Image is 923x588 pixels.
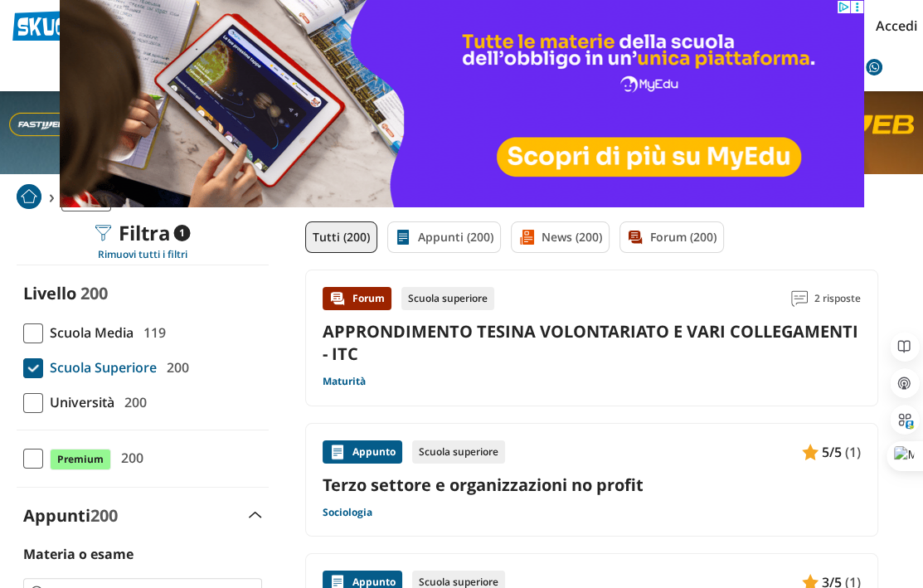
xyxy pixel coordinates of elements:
[619,221,724,253] a: Forum (200)
[323,320,858,365] a: APPRONDIMENTO TESINA VOLONTARIATO E VARI COLLEGAMENTI - ITC
[412,440,505,464] div: Scuola superiore
[511,221,610,253] a: News (200)
[845,441,861,463] span: (1)
[43,391,114,413] span: Università
[802,444,819,460] img: Appunti contenuto
[518,229,535,245] img: News filtro contenuto
[118,391,147,413] span: 200
[23,282,76,304] label: Livello
[50,449,111,470] span: Premium
[323,474,861,496] a: Terzo settore e organizzazioni no profit
[329,290,346,307] img: Forum contenuto
[17,184,41,211] a: Home
[822,441,842,463] span: 5/5
[43,357,157,378] span: Scuola Superiore
[305,221,377,253] a: Tutti (200)
[249,512,262,518] img: Apri e chiudi sezione
[17,184,41,209] img: Home
[876,8,911,43] a: Accedi
[137,322,166,343] span: 119
[43,322,134,343] span: Scuola Media
[401,287,494,310] div: Scuola superiore
[95,221,191,245] div: Filtra
[95,225,112,241] img: Filtra filtri mobile
[23,545,134,563] label: Materia o esame
[323,375,366,388] a: Maturità
[329,444,346,460] img: Appunti contenuto
[627,229,644,245] img: Forum filtro contenuto
[17,248,269,261] div: Rimuovi tutti i filtri
[323,287,391,310] div: Forum
[160,357,189,378] span: 200
[791,290,808,307] img: Commenti lettura
[323,506,372,519] a: Sociologia
[174,225,191,241] span: 1
[114,447,143,469] span: 200
[80,282,108,304] span: 200
[90,504,118,527] span: 200
[814,287,861,310] span: 2 risposte
[395,229,411,245] img: Appunti filtro contenuto
[387,221,501,253] a: Appunti (200)
[323,440,402,464] div: Appunto
[23,504,118,527] label: Appunti
[866,59,882,75] img: WhatsApp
